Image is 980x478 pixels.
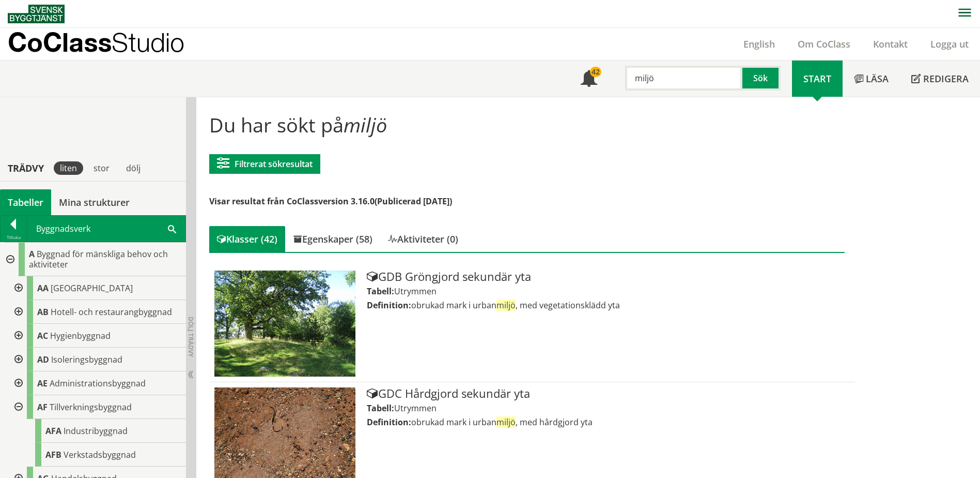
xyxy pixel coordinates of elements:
a: Redigera [900,61,980,97]
span: miljö [496,300,516,311]
span: Hygienbyggnad [50,330,111,341]
span: Utrymmen [394,286,437,297]
a: CoClassStudio [8,28,207,60]
span: AFB [45,449,61,460]
span: Tillverkningsbyggnad [50,401,132,413]
span: Notifikationer [581,71,597,88]
div: Tillbaka [1,233,26,242]
button: Sök [742,66,781,91]
img: Svensk Byggtjänst [8,5,65,23]
span: Hotell- och restaurangbyggnad [51,306,172,318]
span: AC [37,330,48,341]
a: Kontakt [862,38,919,50]
a: Logga ut [919,38,980,50]
span: Start [803,72,831,85]
span: obrukad mark i urban , med vegetationsklädd yta [411,300,620,311]
a: Om CoClass [786,38,862,50]
span: Visar resultat från CoClassversion 3.16.0 [209,196,375,207]
span: AF [37,401,48,413]
label: Definition: [367,416,411,428]
label: Tabell: [367,286,394,297]
span: Industribyggnad [64,425,128,437]
a: 42 [569,61,609,97]
span: Byggnad för mänskliga behov och aktiviteter [29,248,168,270]
span: AD [37,354,49,365]
div: Trädvy [2,162,50,174]
div: Egenskaper (58) [285,226,380,252]
div: Byggnadsverk [27,216,185,242]
span: Administrationsbyggnad [50,378,146,389]
h1: Du har sökt på [209,113,844,136]
span: Sök i tabellen [168,223,176,234]
span: AFA [45,425,61,437]
span: Redigera [923,72,969,85]
div: stor [87,161,116,175]
span: Dölj trädvy [186,317,195,357]
div: 42 [590,67,601,77]
span: Isoleringsbyggnad [51,354,122,365]
p: CoClass [8,36,184,48]
span: obrukad mark i urban , med hårdgjord yta [411,416,593,428]
div: GDB Gröngjord sekundär yta [367,271,849,283]
label: Definition: [367,300,411,311]
span: AB [37,306,49,318]
a: English [732,38,786,50]
img: Tabell [214,271,355,377]
span: Läsa [866,72,889,85]
div: dölj [120,161,147,175]
div: liten [54,161,83,175]
div: GDC Hårdgjord sekundär yta [367,387,849,400]
a: Mina strukturer [51,189,137,215]
a: Läsa [843,61,900,97]
a: Start [792,61,843,97]
button: Filtrerat sökresultat [209,154,320,174]
div: Aktiviteter (0) [380,226,466,252]
span: A [29,248,35,260]
span: AA [37,282,49,294]
span: Utrymmen [394,402,437,414]
label: Tabell: [367,402,394,414]
span: (Publicerad [DATE]) [375,196,452,207]
div: Klasser (42) [209,226,285,252]
span: Verkstadsbyggnad [64,449,136,460]
span: miljö [344,111,387,138]
span: Studio [112,27,184,57]
span: miljö [496,416,516,428]
input: Sök [625,66,742,91]
span: [GEOGRAPHIC_DATA] [51,282,133,294]
span: AE [37,378,48,389]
